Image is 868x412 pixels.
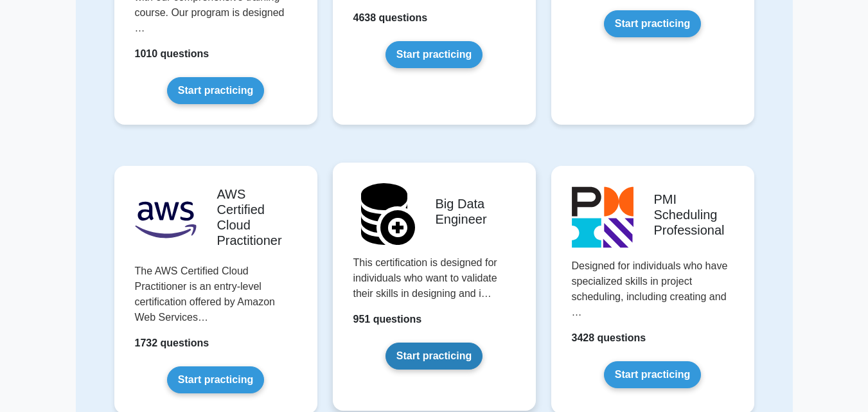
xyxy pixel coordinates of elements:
a: Start practicing [167,77,264,104]
a: Start practicing [167,366,264,393]
a: Start practicing [604,10,701,37]
a: Start practicing [604,361,701,388]
a: Start practicing [385,41,483,68]
a: Start practicing [385,343,483,370]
